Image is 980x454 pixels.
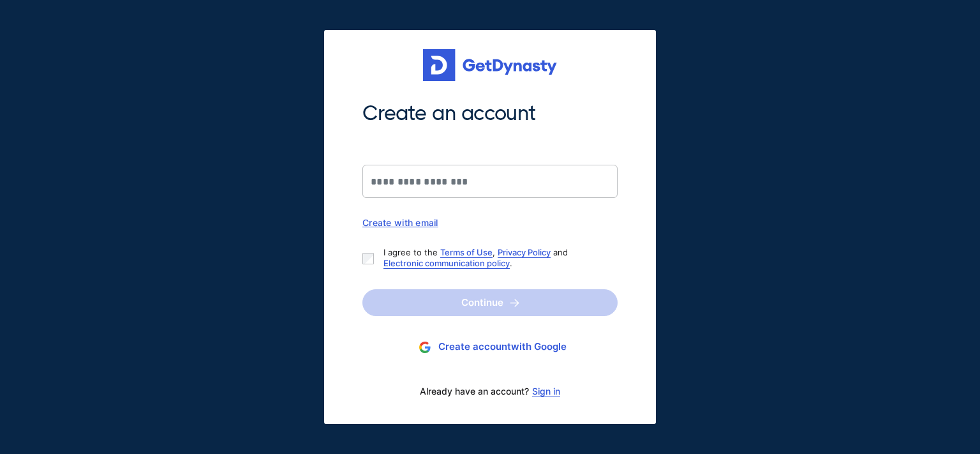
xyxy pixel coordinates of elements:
img: Get started for free with Dynasty Trust Company [423,49,557,81]
a: Terms of Use [440,247,493,257]
a: Electronic communication policy [383,258,510,268]
a: Privacy Policy [498,247,551,257]
span: Create an account [362,100,618,127]
button: Create accountwith Google [362,335,618,359]
div: Already have an account? [362,378,618,405]
p: I agree to the , and . [383,247,607,269]
a: Sign in [532,386,560,397]
div: Create with email [362,217,618,228]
